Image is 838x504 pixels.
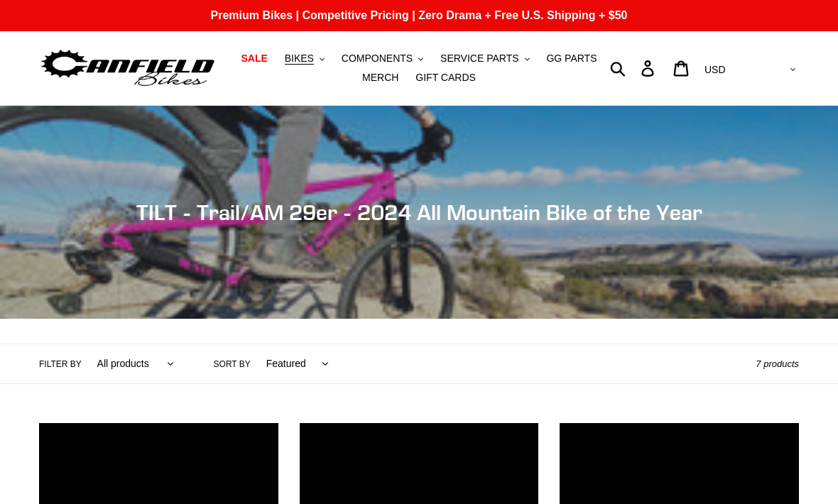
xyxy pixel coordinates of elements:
span: SALE [241,53,267,65]
button: COMPONENTS [334,49,430,68]
a: SALE [234,49,274,68]
img: Canfield Bikes [39,46,217,91]
span: 7 products [756,358,799,369]
a: GIFT CARDS [408,68,483,87]
a: GG PARTS [539,49,604,68]
button: BIKES [278,49,332,68]
span: GIFT CARDS [415,72,476,84]
span: MERCH [362,72,398,84]
label: Sort by [214,358,251,371]
span: SERVICE PARTS [440,53,518,65]
label: Filter by [39,358,82,371]
button: SERVICE PARTS [433,49,536,68]
a: MERCH [355,68,406,87]
span: GG PARTS [546,53,597,65]
span: BIKES [285,53,314,65]
span: COMPONENTS [342,53,413,65]
span: TILT - Trail/AM 29er - 2024 All Mountain Bike of the Year [136,199,702,225]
